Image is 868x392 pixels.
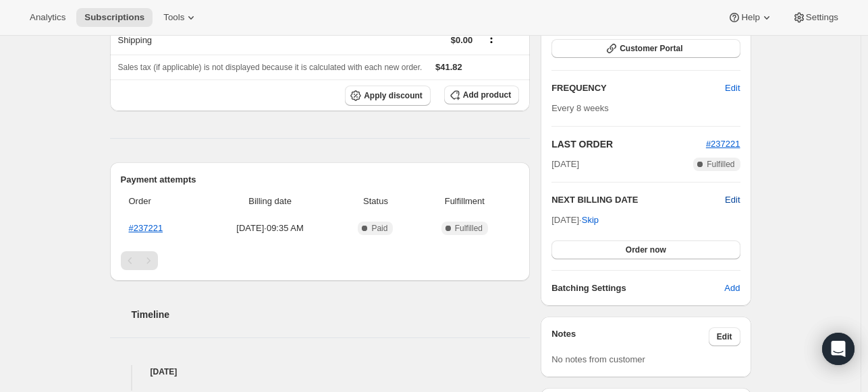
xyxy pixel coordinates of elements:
span: Sales tax (if applicable) is not displayed because it is calculated with each new order. [118,63,423,72]
span: Apply discount [364,90,423,101]
button: Help [720,8,781,27]
span: $0.00 [451,35,473,45]
button: Edit [725,193,740,207]
h2: NEXT BILLING DATE [551,193,725,207]
button: Add product [444,86,519,104]
span: Customer Portal [620,43,682,54]
span: No notes from customer [551,354,645,364]
span: Order now [626,244,666,255]
button: Add [716,277,748,299]
nav: Pagination [121,251,520,270]
h2: Payment attempts [121,173,520,187]
span: Help [741,12,759,23]
span: Tools [163,12,184,23]
span: Fulfilled [455,223,483,234]
span: Subscriptions [84,12,144,23]
div: Open Intercom Messenger [822,333,855,365]
th: Shipping [110,25,259,55]
span: [DATE] · 09:35 AM [207,222,333,235]
h2: Timeline [132,308,531,321]
span: Analytics [30,12,65,23]
button: Order now [551,240,740,259]
span: Skip [582,214,599,227]
button: Subscriptions [76,8,153,27]
button: Tools [155,8,206,27]
span: [DATE] · [551,215,599,225]
span: Settings [806,12,838,23]
span: [DATE] [551,158,579,171]
h2: LAST ORDER [551,137,706,151]
button: Customer Portal [551,39,740,58]
span: Status [341,195,410,208]
span: Fulfillment [418,195,512,208]
span: Add [724,282,740,295]
h2: FREQUENCY [551,81,725,95]
button: Apply discount [345,86,431,106]
span: Billing date [207,195,333,208]
button: Analytics [22,8,74,27]
button: Edit [717,77,748,99]
button: Skip [574,209,607,231]
button: Shipping actions [481,31,502,46]
span: $41.82 [435,62,462,72]
a: #237221 [129,223,163,233]
a: #237221 [706,139,740,149]
span: Add product [463,90,511,100]
button: Settings [784,8,846,27]
button: #237221 [706,137,740,151]
h4: [DATE] [110,365,531,379]
button: Edit [709,327,740,346]
span: Edit [725,81,740,95]
th: Order [121,187,203,216]
span: Edit [717,331,732,342]
h6: Batching Settings [551,282,724,295]
span: Paid [371,223,387,234]
span: Every 8 weeks [551,103,609,113]
h3: Notes [551,327,709,346]
span: Fulfilled [707,159,734,170]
